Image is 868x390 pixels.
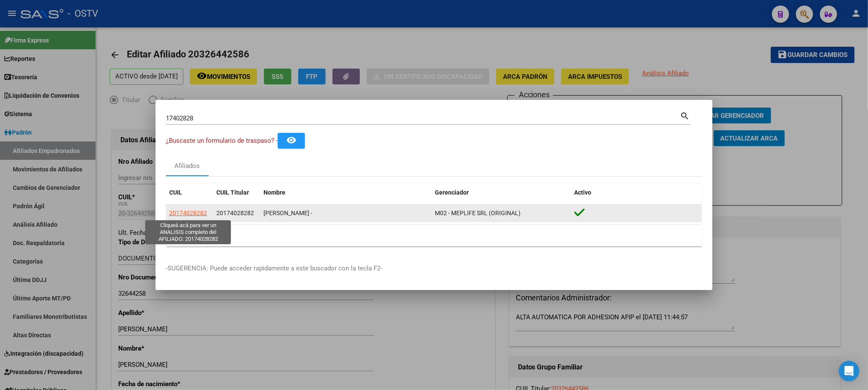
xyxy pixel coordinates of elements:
p: -SUGERENCIA: Puede acceder rapidamente a este buscador con la tecla F2- [166,264,702,273]
div: 1 total [166,225,702,246]
datatable-header-cell: Activo [571,183,702,202]
span: 20174028282 [216,210,254,216]
span: Activo [575,189,592,196]
mat-icon: search [680,110,690,120]
span: M02 - MEPLIFE SRL (ORIGINAL) [435,210,521,216]
span: CUIL Titular [216,189,249,196]
span: Gerenciador [435,189,469,196]
datatable-header-cell: Nombre [260,183,431,202]
datatable-header-cell: Gerenciador [431,183,571,202]
span: ¿Buscaste un formulario de traspaso? - [166,137,278,144]
datatable-header-cell: CUIL [166,183,213,202]
div: [PERSON_NAME] - [263,208,428,218]
datatable-header-cell: CUIL Titular [213,183,260,202]
div: Open Intercom Messenger [839,361,859,381]
span: CUIL [169,189,182,196]
span: Nombre [263,189,285,196]
mat-icon: remove_red_eye [286,135,296,145]
span: 20174028282 [169,210,207,216]
div: Afiliados [175,161,200,171]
